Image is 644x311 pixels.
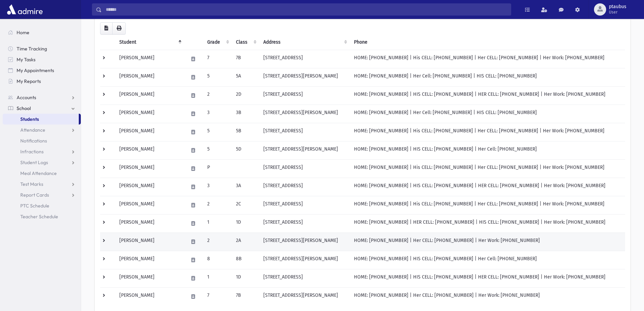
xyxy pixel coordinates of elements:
[3,76,81,87] a: My Reports
[350,251,625,269] td: HOME: [PHONE_NUMBER] | HIS CELL: [PHONE_NUMBER] | Her Cell: [PHONE_NUMBER]
[350,287,625,306] td: HOME: [PHONE_NUMBER] | Her CELL: [PHONE_NUMBER] | Her Work: [PHONE_NUMBER]
[232,35,259,50] th: Class: activate to sort column ascending
[203,178,232,196] td: 3
[203,269,232,287] td: 1
[17,57,35,63] span: My Tasks
[259,50,350,68] td: [STREET_ADDRESS]
[20,149,44,155] span: Infractions
[3,54,81,65] a: My Tasks
[232,214,259,232] td: 1D
[115,68,185,86] td: [PERSON_NAME]
[115,232,185,251] td: [PERSON_NAME]
[350,214,625,232] td: HOME: [PHONE_NUMBER] | HER CELL: [PHONE_NUMBER] | HIS CELL: [PHONE_NUMBER] | Her Work: [PHONE_NUM...
[203,123,232,141] td: 5
[115,251,185,269] td: [PERSON_NAME]
[259,214,350,232] td: [STREET_ADDRESS]
[20,214,58,220] span: Teacher Schedule
[20,192,49,198] span: Report Cards
[259,141,350,159] td: [STREET_ADDRESS][PERSON_NAME]
[203,105,232,123] td: 3
[3,27,81,38] a: Home
[203,196,232,214] td: 2
[203,35,232,50] th: Grade: activate to sort column ascending
[115,287,185,306] td: [PERSON_NAME]
[232,68,259,86] td: 5A
[350,123,625,141] td: HOME: [PHONE_NUMBER] | His CELL: [PHONE_NUMBER] | Her CELL: [PHONE_NUMBER] | Her Work: [PHONE_NUM...
[259,86,350,105] td: [STREET_ADDRESS]
[3,92,81,103] a: Accounts
[232,232,259,251] td: 2A
[3,190,81,200] a: Report Cards
[115,123,185,141] td: [PERSON_NAME]
[3,114,79,125] a: Students
[203,232,232,251] td: 2
[350,50,625,68] td: HOME: [PHONE_NUMBER] | His CELL: [PHONE_NUMBER] | Her CELL: [PHONE_NUMBER] | Her Work: [PHONE_NUM...
[3,103,81,114] a: School
[259,68,350,86] td: [STREET_ADDRESS][PERSON_NAME]
[259,232,350,251] td: [STREET_ADDRESS][PERSON_NAME]
[232,141,259,159] td: 5D
[350,86,625,105] td: HOME: [PHONE_NUMBER] | HIS CELL: [PHONE_NUMBER] | HER CELL: [PHONE_NUMBER] | Her Work: [PHONE_NUM...
[17,78,41,84] span: My Reports
[115,35,185,50] th: Student: activate to sort column descending
[259,159,350,178] td: [STREET_ADDRESS]
[17,46,47,52] span: Time Tracking
[115,86,185,105] td: [PERSON_NAME]
[259,35,350,50] th: Address: activate to sort column ascending
[115,178,185,196] td: [PERSON_NAME]
[350,159,625,178] td: HOME: [PHONE_NUMBER] | His CELL: [PHONE_NUMBER] | Her CELL: [PHONE_NUMBER] | Her Work: [PHONE_NUM...
[259,105,350,123] td: [STREET_ADDRESS][PERSON_NAME]
[3,200,81,211] a: PTC Schedule
[115,159,185,178] td: [PERSON_NAME]
[350,141,625,159] td: HOME: [PHONE_NUMBER] | HIS CELL: [PHONE_NUMBER] | Her Cell: [PHONE_NUMBER]
[232,178,259,196] td: 3A
[259,123,350,141] td: [STREET_ADDRESS]
[3,168,81,179] a: Meal Attendance
[20,127,45,133] span: Attendance
[3,146,81,157] a: Infractions
[115,269,185,287] td: [PERSON_NAME]
[3,135,81,146] a: Notifications
[232,287,259,306] td: 7B
[609,9,626,15] span: User
[20,116,39,122] span: Students
[259,251,350,269] td: [STREET_ADDRESS][PERSON_NAME]
[3,179,81,190] a: Test Marks
[203,50,232,68] td: 7
[203,68,232,86] td: 5
[17,94,36,101] span: Accounts
[115,105,185,123] td: [PERSON_NAME]
[350,196,625,214] td: HOME: [PHONE_NUMBER] | His CELL: [PHONE_NUMBER] | Her CELL: [PHONE_NUMBER] | Her Work: [PHONE_NUM...
[232,50,259,68] td: 7B
[102,3,511,16] input: Search
[115,141,185,159] td: [PERSON_NAME]
[259,178,350,196] td: [STREET_ADDRESS]
[115,214,185,232] td: [PERSON_NAME]
[3,65,81,76] a: My Appointments
[232,269,259,287] td: 1D
[609,4,626,9] span: ptaubus
[203,86,232,105] td: 2
[350,269,625,287] td: HOME: [PHONE_NUMBER] | HIS CELL: [PHONE_NUMBER] | HER CELL: [PHONE_NUMBER] | Her Work: [PHONE_NUM...
[203,251,232,269] td: 8
[3,125,81,135] a: Attendance
[3,43,81,54] a: Time Tracking
[112,22,126,35] button: Print
[17,29,29,36] span: Home
[232,196,259,214] td: 2C
[20,170,57,176] span: Meal Attendance
[3,157,81,168] a: Student Logs
[259,287,350,306] td: [STREET_ADDRESS][PERSON_NAME]
[115,196,185,214] td: [PERSON_NAME]
[259,196,350,214] td: [STREET_ADDRESS]
[5,3,44,16] img: AdmirePro
[20,181,43,187] span: Test Marks
[350,35,625,50] th: Phone
[17,67,54,73] span: My Appointments
[350,68,625,86] td: HOME: [PHONE_NUMBER] | Her Cell: [PHONE_NUMBER] | HIS CELL: [PHONE_NUMBER]
[350,232,625,251] td: HOME: [PHONE_NUMBER] | Her CELL: [PHONE_NUMBER] | Her Work: [PHONE_NUMBER]
[17,105,31,111] span: School
[232,86,259,105] td: 2D
[203,141,232,159] td: 5
[20,159,48,165] span: Student Logs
